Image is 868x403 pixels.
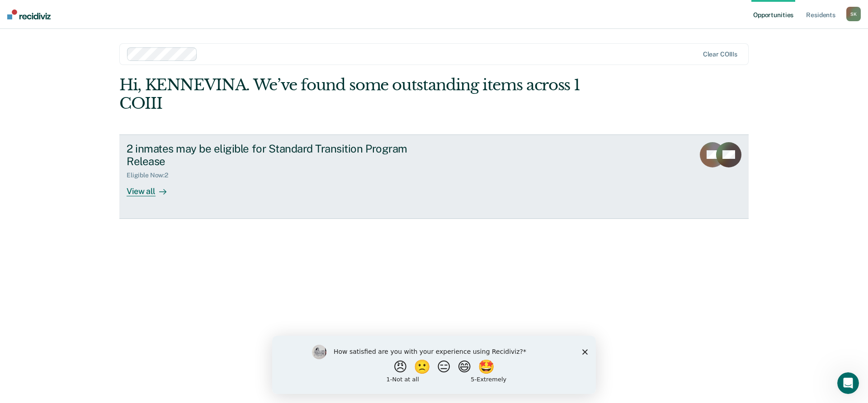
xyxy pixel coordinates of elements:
div: Hi, KENNEVINA. We’ve found some outstanding items across 1 COIII [119,76,623,113]
div: Eligible Now : 2 [127,171,175,179]
button: SK [846,7,861,21]
a: 2 inmates may be eligible for Standard Transition Program ReleaseEligible Now:2View all [119,134,749,219]
iframe: Survey by Kim from Recidiviz [272,336,596,394]
div: View all [127,179,177,197]
div: 2 inmates may be eligible for Standard Transition Program Release [127,142,444,168]
div: S K [846,7,861,21]
div: Clear COIIIs [703,51,737,58]
img: Recidiviz [7,9,51,19]
iframe: Intercom live chat [837,372,859,394]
